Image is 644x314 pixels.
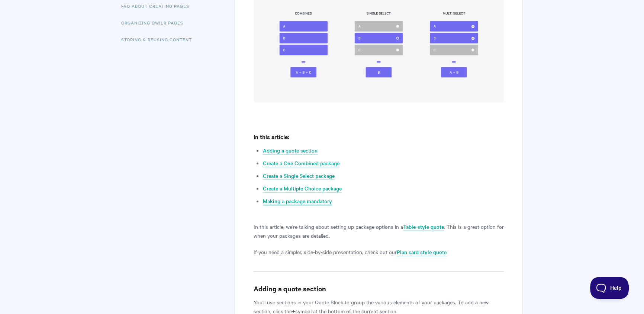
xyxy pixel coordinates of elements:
[590,277,629,299] iframe: Toggle Customer Support
[254,283,504,294] h3: Adding a quote section
[397,248,447,256] a: Plan card style quote
[254,132,504,141] h4: In this article:
[254,222,504,240] p: In this article, we're talking about setting up package options in a . This is a great option for...
[263,147,318,155] a: Adding a quote section
[263,159,339,167] a: Create a One Combined package
[263,197,332,205] a: Making a package mandatory
[403,223,444,231] a: Table-style quote
[254,247,504,256] p: If you need a simpler, side-by-side presentation, check out our .
[121,32,197,47] a: Storing & Reusing Content
[263,185,342,193] a: Create a Multiple Choice package
[263,172,335,180] a: Create a Single Select package
[121,15,189,30] a: Organizing Qwilr Pages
